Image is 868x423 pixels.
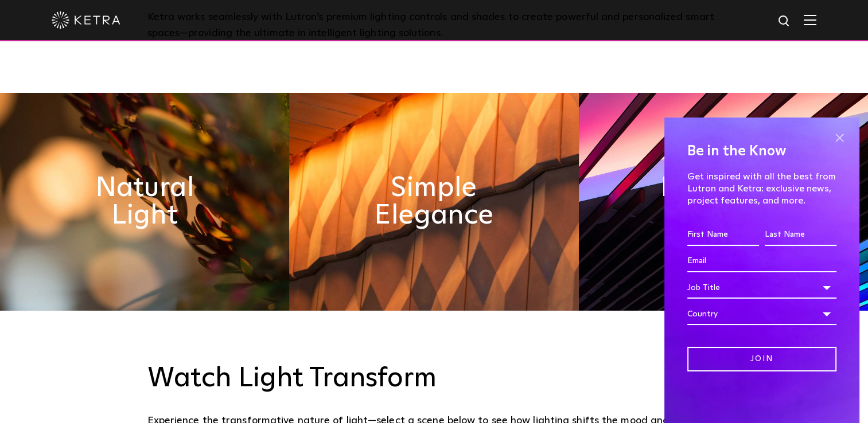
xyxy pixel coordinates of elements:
p: Get inspired with all the best from Lutron and Ketra: exclusive news, project features, and more. [687,171,836,206]
img: flexible_timeless_ketra [579,93,868,311]
input: First Name [687,224,759,246]
h4: Be in the Know [687,140,836,162]
div: Country [687,303,836,325]
div: Job Title [687,277,836,299]
h2: Flexible & Timeless [651,174,796,229]
input: Email [687,250,836,272]
h2: Simple Elegance [361,174,506,229]
h2: Natural Light [72,174,217,229]
input: Join [687,347,836,371]
img: ketra-logo-2019-white [52,11,120,29]
img: simple_elegance [289,93,578,311]
img: search icon [777,14,792,29]
h3: Watch Light Transform [147,362,721,395]
input: Last Name [765,224,836,246]
img: Hamburger%20Nav.svg [804,14,816,25]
